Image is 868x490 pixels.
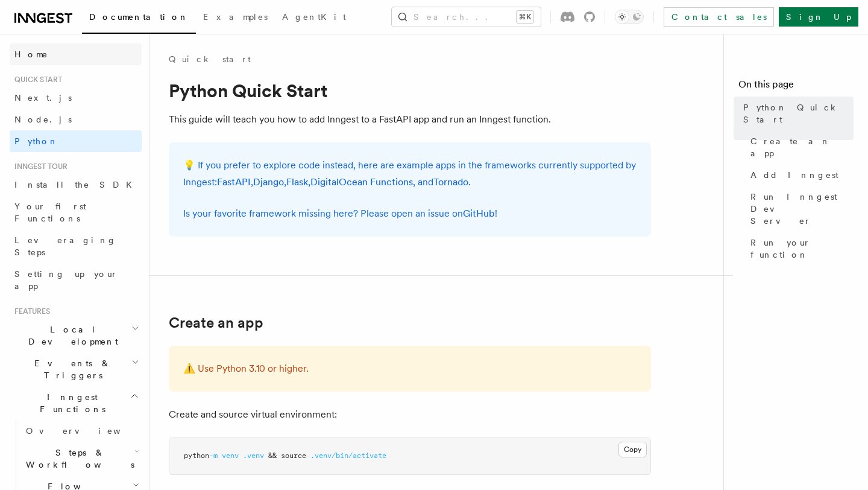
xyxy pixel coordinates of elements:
[664,7,774,27] a: Contact sales
[746,130,854,164] a: Create an app
[169,53,251,65] a: Quick start
[14,136,58,146] span: Python
[10,174,142,196] a: Install the SDK
[203,12,268,22] span: Examples
[281,451,306,460] span: source
[10,109,142,130] a: Node.js
[10,352,142,386] button: Events & Triggers
[746,232,854,266] a: Run your function
[14,235,116,257] span: Leveraging Steps
[82,4,196,34] a: Documentation
[10,43,142,65] a: Home
[169,406,651,423] p: Create and source virtual environment:
[392,7,541,27] button: Search...⌘K
[433,176,468,188] a: Tornado
[738,97,854,130] a: Python Quick Start
[169,314,263,331] a: Create an app
[196,4,275,33] a: Examples
[21,420,142,442] a: Overview
[183,360,637,377] p: ⚠️ Use Python 3.10 or higher.
[738,77,854,97] h4: On this page
[21,447,134,471] span: Steps & Workflows
[275,4,353,33] a: AgentKit
[743,101,854,126] span: Python Quick Start
[10,357,131,381] span: Events & Triggers
[746,164,854,186] a: Add Inngest
[10,196,142,229] a: Your first Functions
[10,263,142,297] a: Setting up your app
[169,80,651,101] h1: Python Quick Start
[779,7,858,27] a: Sign Up
[286,176,308,188] a: Flask
[253,176,284,188] a: Django
[10,391,130,415] span: Inngest Functions
[10,87,142,109] a: Next.js
[618,442,647,457] button: Copy
[183,157,637,191] p: 💡 If you prefer to explore code instead, here are example apps in the frameworks currently suppor...
[209,451,218,460] span: -m
[183,205,637,222] p: Is your favorite framework missing here? Please open an issue on !
[14,93,72,103] span: Next.js
[10,386,142,420] button: Inngest Functions
[615,10,644,24] button: Toggle dark mode
[10,319,142,352] button: Local Development
[310,451,386,460] span: .venv/bin/activate
[750,191,854,227] span: Run Inngest Dev Server
[10,162,68,171] span: Inngest tour
[310,176,413,188] a: DigitalOcean Functions
[282,12,346,22] span: AgentKit
[10,323,131,348] span: Local Development
[10,229,142,263] a: Leveraging Steps
[746,186,854,232] a: Run Inngest Dev Server
[243,451,264,460] span: .venv
[14,180,139,189] span: Install the SDK
[14,115,72,124] span: Node.js
[750,135,854,159] span: Create an app
[26,426,150,436] span: Overview
[217,176,251,188] a: FastAPI
[222,451,239,460] span: venv
[89,12,189,22] span: Documentation
[169,111,651,128] p: This guide will teach you how to add Inngest to a FastAPI app and run an Inngest function.
[21,442,142,476] button: Steps & Workflows
[10,75,62,84] span: Quick start
[750,237,854,261] span: Run your function
[184,451,209,460] span: python
[517,11,533,23] kbd: ⌘K
[10,307,50,316] span: Features
[463,208,495,219] a: GitHub
[10,130,142,152] a: Python
[268,451,277,460] span: &&
[14,269,118,291] span: Setting up your app
[14,48,48,60] span: Home
[750,169,838,181] span: Add Inngest
[14,202,86,223] span: Your first Functions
